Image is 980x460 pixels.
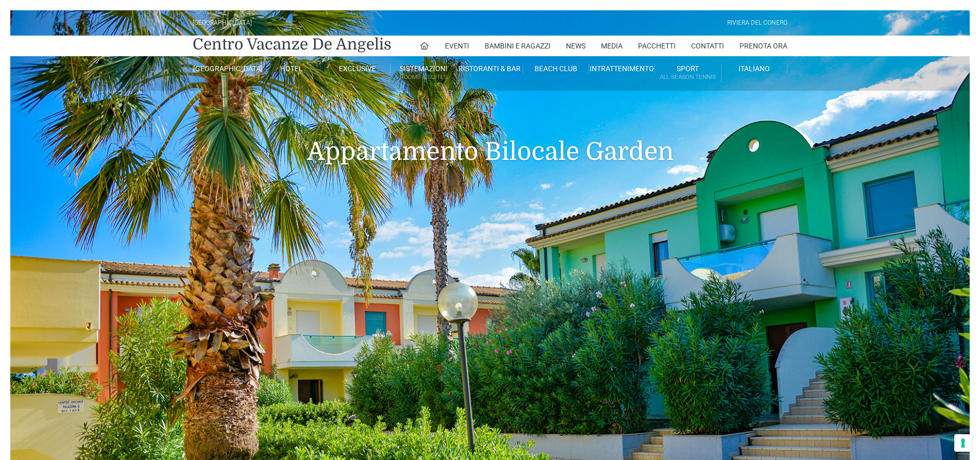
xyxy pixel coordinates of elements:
[457,64,523,73] a: Ristoranti & Bar
[193,91,787,182] h1: Appartamento Bilocale Garden
[193,18,252,28] div: [GEOGRAPHIC_DATA]
[721,64,787,73] a: Italiano
[391,72,456,82] small: Rooms & Suites
[485,36,551,56] a: Bambini e Ragazzi
[655,64,721,83] a: SportAll Season Tennis
[193,34,391,55] a: Centro Vacanze De Angelis
[727,18,787,28] div: Riviera Del Conero
[391,64,457,83] a: SistemazioniRooms & Suites
[738,64,770,73] span: Italiano
[655,72,720,82] small: All Season Tennis
[523,64,589,73] a: Beach Club
[601,36,623,56] a: Media
[954,434,972,452] button: Le tue preferenze relative al consenso per le tecnologie di tracciamento
[193,64,259,73] a: [GEOGRAPHIC_DATA]
[740,36,787,56] a: Prenota Ora
[259,64,324,73] a: Hotel
[325,64,391,73] a: Exclusive
[691,36,724,56] a: Contatti
[445,36,469,56] a: Eventi
[566,36,586,56] a: News
[638,36,676,56] a: Pacchetti
[589,64,655,73] a: Intrattenimento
